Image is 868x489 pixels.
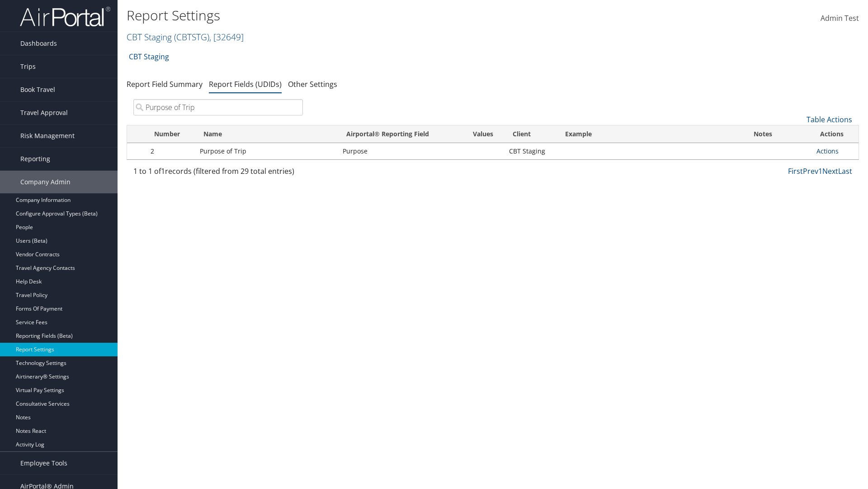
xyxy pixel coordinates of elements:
[133,99,303,115] input: Search
[195,125,338,143] th: Name
[127,79,203,89] a: Report Field Summary
[20,32,57,55] span: Dashboards
[20,452,67,475] span: Employee Tools
[20,148,50,170] span: Reporting
[174,31,209,43] span: ( CBTSTG )
[129,48,169,66] a: CBT Staging
[20,78,55,101] span: Book Travel
[127,31,244,43] a: CBT Staging
[20,101,68,124] span: Travel Approval
[812,125,859,143] th: Actions
[20,125,75,147] span: Risk Management
[338,143,462,159] td: Purpose
[209,31,244,43] span: , [ 32649 ]
[788,166,803,176] a: First
[821,13,859,23] span: Admin Test
[338,125,462,143] th: Airportal&reg; Reporting Field
[803,166,818,176] a: Prev
[745,125,812,143] th: Notes
[462,125,505,143] th: Values
[505,143,557,159] td: CBT Staging
[807,115,852,125] a: Table Actions
[127,125,146,143] th: : activate to sort column descending
[821,5,859,33] a: Admin Test
[146,143,195,159] td: 2
[195,143,338,159] td: Purpose of Trip
[838,166,852,176] a: Last
[161,166,165,176] span: 1
[20,55,36,78] span: Trips
[505,125,557,143] th: Client
[209,79,282,89] a: Report Fields (UDIDs)
[20,171,71,193] span: Company Admin
[20,6,110,27] img: airportal-logo.png
[557,125,745,143] th: Example
[822,166,838,176] a: Next
[146,125,195,143] th: Number
[127,6,615,25] h1: Report Settings
[133,166,303,181] div: 1 to 1 of records (filtered from 29 total entries)
[816,147,839,155] a: Actions
[288,79,337,89] a: Other Settings
[818,166,822,176] a: 1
